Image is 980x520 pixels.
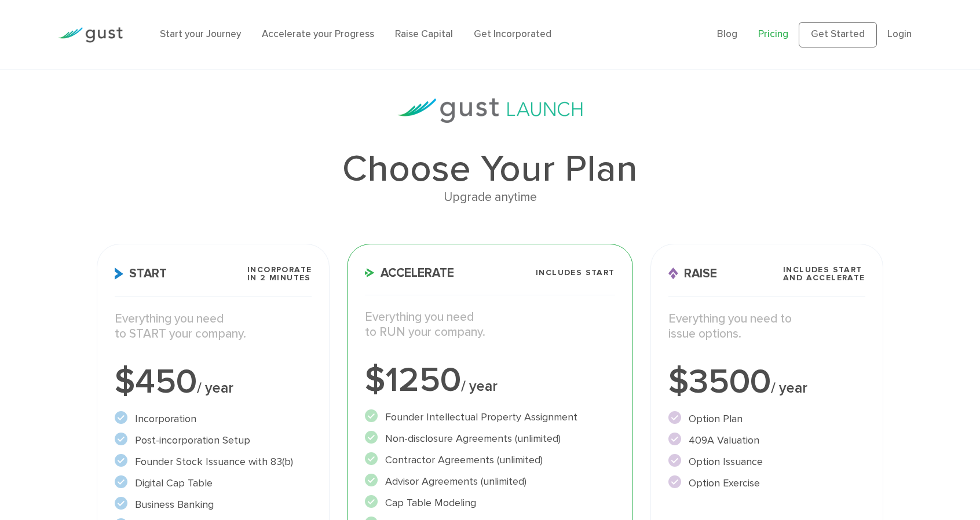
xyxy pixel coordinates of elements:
a: Raise Capital [395,28,453,40]
li: Business Banking [115,497,312,512]
span: / year [771,379,807,397]
div: $450 [115,365,312,400]
span: Start [115,268,167,280]
li: Post-incorporation Setup [115,433,312,448]
span: Includes START [536,269,615,277]
img: Gust Logo [58,27,123,43]
li: Founder Intellectual Property Assignment [365,409,615,425]
span: / year [197,379,233,397]
li: 409A Valuation [668,433,865,448]
li: Advisor Agreements (unlimited) [365,474,615,489]
div: $1250 [365,363,615,398]
li: Digital Cap Table [115,475,312,491]
li: Option Issuance [668,454,865,470]
a: Blog [717,28,737,40]
li: Option Plan [668,411,865,427]
li: Contractor Agreements (unlimited) [365,452,615,468]
a: Start your Journey [160,28,241,40]
div: Upgrade anytime [97,188,883,207]
a: Get Incorporated [474,28,551,40]
p: Everything you need to issue options. [668,312,865,342]
a: Pricing [758,28,788,40]
li: Cap Table Modeling [365,495,615,511]
li: Option Exercise [668,475,865,491]
a: Login [887,28,912,40]
img: Raise Icon [668,268,678,280]
a: Accelerate your Progress [262,28,374,40]
p: Everything you need to RUN your company. [365,310,615,340]
img: gust-launch-logos.svg [397,98,583,123]
img: Start Icon X2 [115,268,123,280]
span: / year [461,378,498,395]
div: $3500 [668,365,865,400]
p: Everything you need to START your company. [115,312,312,342]
a: Get Started [799,22,877,47]
li: Incorporation [115,411,312,427]
img: Accelerate Icon [365,268,375,277]
h1: Choose Your Plan [97,151,883,188]
span: Incorporate in 2 Minutes [247,266,312,282]
li: Non-disclosure Agreements (unlimited) [365,431,615,446]
li: Founder Stock Issuance with 83(b) [115,454,312,470]
span: Accelerate [365,267,454,279]
span: Raise [668,268,717,280]
span: Includes START and ACCELERATE [783,266,865,282]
